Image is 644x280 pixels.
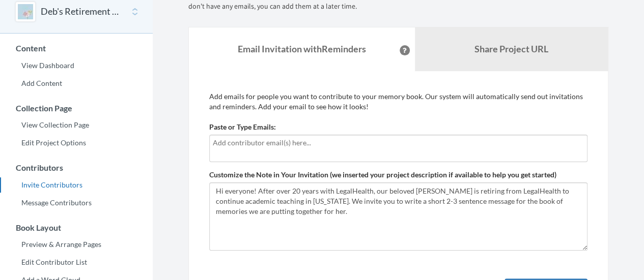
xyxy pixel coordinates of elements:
p: Add emails for people you want to contribute to your memory book. Our system will automatically s... [209,91,587,112]
button: Deb's Retirement Project [41,5,123,18]
h3: Content [1,44,153,53]
strong: Email Invitation with Reminders [238,43,366,54]
input: Add contributor email(s) here... [213,137,584,148]
textarea: Hi everyone! After over 20 years with LegalHealth, our beloved [PERSON_NAME] is retiring from Leg... [209,182,587,251]
h3: Contributors [1,163,153,172]
b: Share Project URL [474,43,548,54]
label: Customize the Note in Your Invitation (we inserted your project description if available to help ... [209,170,556,180]
h3: Collection Page [1,104,153,113]
span: Support [20,7,57,16]
h3: Book Layout [1,223,153,232]
label: Paste or Type Emails: [209,122,276,132]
